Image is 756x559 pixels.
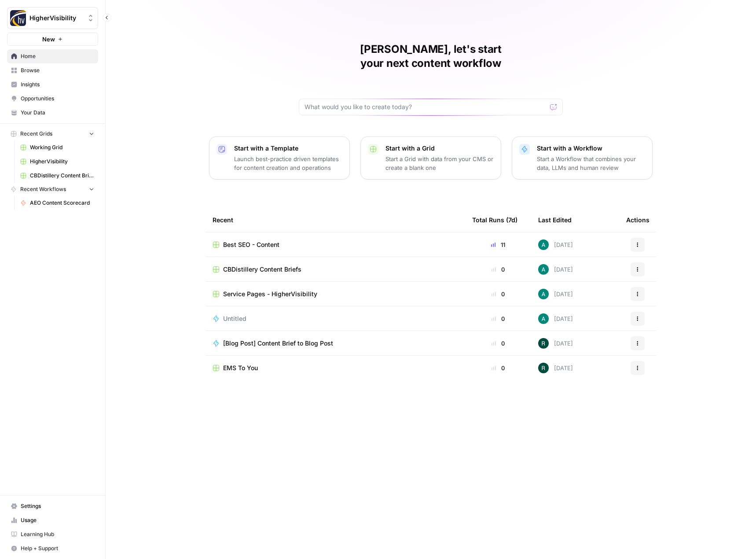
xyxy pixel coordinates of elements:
div: 0 [472,265,524,274]
button: Workspace: HigherVisibility [7,7,98,29]
span: Recent Grids [20,130,52,138]
div: [DATE] [538,363,573,373]
div: [DATE] [538,338,573,349]
div: [DATE] [538,239,573,250]
button: New [7,33,98,46]
button: Help + Support [7,541,98,555]
button: Start with a TemplateLaunch best-practice driven templates for content creation and operations [209,136,350,180]
div: 0 [472,290,524,298]
span: Your Data [21,109,94,117]
div: Recent [213,208,458,232]
div: 11 [472,240,524,249]
p: Launch best-practice driven templates for content creation and operations [234,154,342,172]
span: Best SEO - Content [223,240,279,249]
a: Untitled [213,314,458,323]
a: Home [7,49,98,63]
a: CBDistillery Content Briefs [213,265,458,274]
img: HigherVisibility Logo [10,10,26,26]
img: wzqv5aa18vwnn3kdzjmhxjainaca [538,363,549,373]
button: Start with a WorkflowStart a Workflow that combines your data, LLMs and human review [512,136,653,180]
img: wzqv5aa18vwnn3kdzjmhxjainaca [538,338,549,349]
p: Start with a Workflow [537,144,645,153]
span: Service Pages - HigherVisibility [223,290,317,298]
a: Your Data [7,106,98,120]
span: Browse [21,66,94,74]
a: Usage [7,513,98,527]
span: [Blog Post] Content Brief to Blog Post [223,339,333,348]
a: Settings [7,499,98,513]
span: Learning Hub [21,530,94,538]
span: New [42,35,55,44]
a: Working Grid [16,140,98,154]
div: [DATE] [538,264,573,275]
a: CBDistillery Content Briefs [16,169,98,183]
div: 0 [472,314,524,323]
span: Untitled [223,314,246,323]
span: AEO Content Scorecard [30,199,94,207]
a: Best SEO - Content [213,240,458,249]
span: Working Grid [30,143,94,151]
span: CBDistillery Content Briefs [223,265,301,274]
img: 62jjqr7awqq1wg0kgnt25cb53p6h [538,239,549,250]
a: Insights [7,77,98,92]
span: EMS To You [223,364,258,372]
a: AEO Content Scorecard [16,196,98,210]
button: Recent Workflows [7,183,98,196]
button: Recent Grids [7,127,98,140]
span: Home [21,52,94,60]
div: Total Runs (7d) [472,208,517,232]
h1: [PERSON_NAME], let's start your next content workflow [299,42,563,70]
span: Opportunities [21,95,94,103]
p: Start with a Template [234,144,342,153]
div: [DATE] [538,313,573,324]
span: Settings [21,502,94,510]
span: Help + Support [21,544,94,552]
p: Start a Workflow that combines your data, LLMs and human review [537,154,645,172]
img: 62jjqr7awqq1wg0kgnt25cb53p6h [538,313,549,324]
a: Opportunities [7,92,98,106]
span: Recent Workflows [20,185,66,193]
a: Learning Hub [7,527,98,541]
a: HigherVisibility [16,154,98,169]
div: Actions [626,208,650,232]
img: 62jjqr7awqq1wg0kgnt25cb53p6h [538,264,549,275]
span: HigherVisibility [30,158,94,165]
div: 0 [472,339,524,348]
p: Start a Grid with data from your CMS or create a blank one [385,154,494,172]
span: Insights [21,81,94,88]
div: Last Edited [538,208,572,232]
p: Start with a Grid [385,144,494,153]
a: [Blog Post] Content Brief to Blog Post [213,339,458,348]
span: CBDistillery Content Briefs [30,172,94,180]
img: 62jjqr7awqq1wg0kgnt25cb53p6h [538,289,549,299]
a: EMS To You [213,364,458,372]
input: What would you like to create today? [305,103,547,111]
a: Browse [7,63,98,77]
span: HigherVisibility [29,14,83,22]
div: [DATE] [538,289,573,299]
a: Service Pages - HigherVisibility [213,290,458,298]
button: Start with a GridStart a Grid with data from your CMS or create a blank one [360,136,501,180]
span: Usage [21,516,94,524]
div: 0 [472,364,524,372]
